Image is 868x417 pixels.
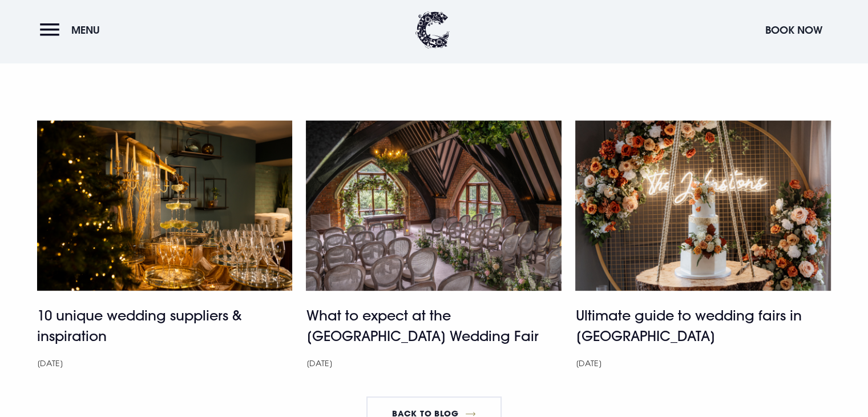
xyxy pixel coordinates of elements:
a: Wedding Fairs Northern Ireland Ultimate guide to wedding fairs in [GEOGRAPHIC_DATA] [DATE] [575,121,831,368]
h4: 10 unique wedding suppliers & inspiration [37,305,293,346]
h4: What to expect at the [GEOGRAPHIC_DATA] Wedding Fair [306,305,562,346]
div: [DATE] [575,358,831,368]
button: Book Now [760,18,828,42]
img: Wedding Fairs Northern Ireland [575,121,831,291]
img: Clandeboye Lodge [415,11,450,49]
img: Wedding Suppliers Northern Ireland [37,121,293,291]
button: Menu [40,18,106,42]
a: wedding fair northern ireland What to expect at the [GEOGRAPHIC_DATA] Wedding Fair [DATE] [306,121,562,368]
h4: Ultimate guide to wedding fairs in [GEOGRAPHIC_DATA] [575,305,831,346]
div: [DATE] [306,358,562,368]
span: Menu [71,23,100,37]
div: [DATE] [37,358,293,368]
img: wedding fair northern ireland [306,121,562,291]
a: Wedding Suppliers Northern Ireland 10 unique wedding suppliers & inspiration [DATE] [37,121,293,368]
